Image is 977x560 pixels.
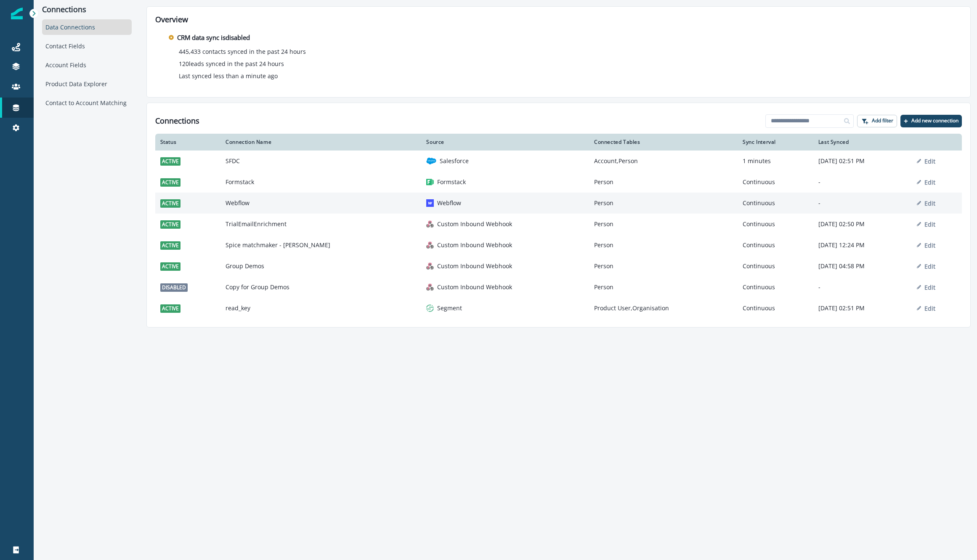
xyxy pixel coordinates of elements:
[426,241,434,249] img: generic inbound webhook
[594,139,733,145] div: Connected Tables
[426,178,434,186] img: formstack
[426,199,434,207] img: webflow
[220,193,421,214] td: Webflow
[818,262,907,270] p: [DATE] 04:58 PM
[437,199,461,207] p: Webflow
[924,199,935,207] p: Edit
[738,172,813,193] td: Continuous
[11,8,23,19] img: Inflection
[155,235,962,256] a: activeSpice matchmaker - [PERSON_NAME]generic inbound webhookCustom Inbound WebhookPersonContinuo...
[155,116,199,126] h1: Connections
[924,304,935,312] p: Edit
[155,172,962,193] a: activeFormstackformstackFormstackPersonContinuous-Edit
[917,157,935,165] button: Edit
[437,262,512,270] p: Custom Inbound Webhook
[220,214,421,235] td: TrialEmailEnrichment
[589,151,738,172] td: Account,Person
[42,19,132,35] div: Data Connections
[426,304,434,312] img: segment
[818,139,907,145] div: Last Synced
[911,118,958,124] p: Add new connection
[155,277,962,298] a: disabledCopy for Group Demosgeneric inbound webhookCustom Inbound WebhookPersonContinuous-Edit
[818,199,907,207] p: -
[917,304,935,312] button: Edit
[179,47,306,56] p: 445,433 contacts synced in the past 24 hours
[155,214,962,235] a: activeTrialEmailEnrichmentgeneric inbound webhookCustom Inbound WebhookPersonContinuous[DATE] 02:...
[738,277,813,298] td: Continuous
[917,283,935,291] button: Edit
[155,256,962,277] a: activeGroup Demosgeneric inbound webhookCustom Inbound WebhookPersonContinuous[DATE] 04:58 PMEdit
[818,241,907,249] p: [DATE] 12:24 PM
[437,178,466,186] p: Formstack
[42,76,132,92] div: Product Data Explorer
[220,172,421,193] td: Formstack
[155,15,962,24] h2: Overview
[924,262,935,270] p: Edit
[589,235,738,256] td: Person
[589,298,738,319] td: Product User,Organisation
[426,262,434,270] img: generic inbound webhook
[42,5,132,14] p: Connections
[160,304,181,313] span: active
[160,220,181,229] span: active
[220,235,421,256] td: Spice matchmaker - [PERSON_NAME]
[738,151,813,172] td: 1 minutes
[917,220,935,228] button: Edit
[589,256,738,277] td: Person
[155,151,962,172] a: activeSFDCsalesforceSalesforceAccount,Person1 minutes[DATE] 02:51 PMEdit
[220,151,421,172] td: SFDC
[426,139,584,145] div: Source
[589,193,738,214] td: Person
[589,214,738,235] td: Person
[924,220,935,228] p: Edit
[440,157,469,165] p: Salesforce
[872,118,893,124] p: Add filter
[220,256,421,277] td: Group Demos
[589,172,738,193] td: Person
[179,59,284,68] p: 120 leads synced in the past 24 hours
[220,277,421,298] td: Copy for Group Demos
[738,298,813,319] td: Continuous
[160,262,181,271] span: active
[437,283,512,291] p: Custom Inbound Webhook
[155,298,962,319] a: activeread_keysegmentSegmentProduct User,OrganisationContinuous[DATE] 02:51 PMEdit
[900,115,962,127] button: Add new connection
[437,241,512,249] p: Custom Inbound Webhook
[160,199,181,208] span: active
[818,220,907,228] p: [DATE] 02:50 PM
[426,156,436,166] img: salesforce
[917,199,935,207] button: Edit
[160,283,188,292] span: disabled
[42,95,132,111] div: Contact to Account Matching
[818,283,907,291] p: -
[437,304,462,312] p: Segment
[160,139,216,145] div: Status
[160,241,181,250] span: active
[42,57,132,73] div: Account Fields
[738,235,813,256] td: Continuous
[738,256,813,277] td: Continuous
[818,178,907,186] p: -
[857,115,897,127] button: Add filter
[924,283,935,291] p: Edit
[160,178,181,187] span: active
[917,178,935,186] button: Edit
[917,262,935,270] button: Edit
[818,157,907,165] p: [DATE] 02:51 PM
[155,193,962,214] a: activeWebflowwebflowWebflowPersonContinuous-Edit
[917,241,935,249] button: Edit
[426,220,434,228] img: generic inbound webhook
[818,304,907,312] p: [DATE] 02:51 PM
[437,220,512,228] p: Custom Inbound Webhook
[924,241,935,249] p: Edit
[226,139,416,145] div: Connection Name
[738,214,813,235] td: Continuous
[743,139,808,145] div: Sync Interval
[924,178,935,186] p: Edit
[589,277,738,298] td: Person
[220,298,421,319] td: read_key
[179,71,278,80] p: Last synced less than a minute ago
[177,33,250,42] p: CRM data sync is disabled
[42,38,132,54] div: Contact Fields
[924,157,935,165] p: Edit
